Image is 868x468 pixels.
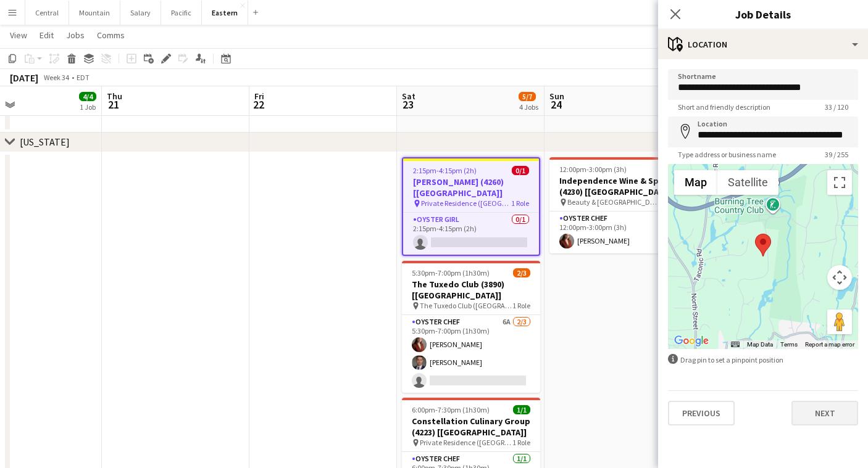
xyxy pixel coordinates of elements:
button: Salary [120,1,161,25]
span: Edit [40,30,54,41]
button: Eastern [202,1,248,25]
span: Fri [254,91,264,102]
span: Thu [107,91,122,102]
span: Sat [402,91,415,102]
a: Report a map error [805,341,854,348]
app-card-role: Oyster Girl0/12:15pm-4:15pm (2h) [403,213,539,255]
span: 2/3 [513,268,530,277]
a: View [5,27,32,43]
span: 5/7 [519,92,536,101]
span: View [10,30,27,41]
button: Keyboard shortcuts [731,340,740,349]
app-card-role: Oyster Chef6A2/35:30pm-7:00pm (1h30m)[PERSON_NAME][PERSON_NAME] [402,315,540,393]
div: 4 Jobs [519,102,538,112]
span: Beauty & [GEOGRAPHIC_DATA] [GEOGRAPHIC_DATA] [567,197,660,207]
div: [US_STATE] [20,136,70,148]
span: 23 [400,97,415,112]
span: Week 34 [41,73,72,82]
a: Open this area in Google Maps (opens a new window) [671,333,712,349]
span: 1 Role [512,301,530,310]
div: [DATE] [10,72,38,84]
span: Private Residence ([GEOGRAPHIC_DATA], [GEOGRAPHIC_DATA]) [420,438,512,447]
span: Private Residence ([GEOGRAPHIC_DATA], [GEOGRAPHIC_DATA]) [421,199,511,208]
app-job-card: 2:15pm-4:15pm (2h)0/1[PERSON_NAME] (4260) [[GEOGRAPHIC_DATA]] Private Residence ([GEOGRAPHIC_DATA... [402,157,540,256]
span: 5:30pm-7:00pm (1h30m) [412,268,490,277]
span: 39 / 255 [815,150,858,159]
button: Next [791,401,858,425]
button: Pacific [161,1,202,25]
span: 33 / 120 [815,102,858,112]
h3: Job Details [658,6,868,22]
span: 12:00pm-3:00pm (3h) [559,165,627,174]
div: 1 Job [80,102,96,112]
div: EDT [77,73,90,82]
div: Location [658,30,868,59]
span: Sun [549,91,564,102]
span: 21 [105,97,122,112]
h3: [PERSON_NAME] (4260) [[GEOGRAPHIC_DATA]] [403,176,539,199]
button: Mountain [69,1,120,25]
button: Drag Pegman onto the map to open Street View [827,310,852,334]
app-job-card: 12:00pm-3:00pm (3h)1/1Independence Wine & Spirits (4230) [[GEOGRAPHIC_DATA]] Beauty & [GEOGRAPHIC... [549,157,688,253]
a: Jobs [61,27,90,43]
a: Terms [780,341,798,348]
span: The Tuxedo Club ([GEOGRAPHIC_DATA], [GEOGRAPHIC_DATA]) [420,301,512,310]
span: 0/1 [512,166,529,175]
span: 2:15pm-4:15pm (2h) [413,166,477,175]
button: Previous [668,401,735,425]
img: Google [671,333,712,349]
button: Show satellite imagery [717,170,778,195]
h3: Independence Wine & Spirits (4230) [[GEOGRAPHIC_DATA]] [549,175,688,197]
span: 22 [252,97,264,112]
span: 1/1 [513,405,530,414]
span: 1 Role [512,438,530,447]
a: Comms [92,27,130,43]
h3: Constellation Culinary Group (4223) [[GEOGRAPHIC_DATA]] [402,416,540,438]
a: Edit [35,27,59,43]
button: Central [25,1,69,25]
span: Jobs [66,30,85,41]
span: 1 Role [511,199,529,208]
div: Drag pin to set a pinpoint position [668,354,858,366]
app-card-role: Oyster Chef1/112:00pm-3:00pm (3h)[PERSON_NAME] [549,211,688,253]
span: 4/4 [79,92,96,101]
span: Short and friendly description [668,102,780,112]
span: Comms [97,30,125,41]
h3: The Tuxedo Club (3890) [[GEOGRAPHIC_DATA]] [402,279,540,301]
button: Show street map [674,170,717,195]
button: Toggle fullscreen view [827,170,852,195]
button: Map camera controls [827,265,852,290]
span: 6:00pm-7:30pm (1h30m) [412,405,490,414]
span: Type address or business name [668,150,786,159]
span: 24 [548,97,564,112]
app-job-card: 5:30pm-7:00pm (1h30m)2/3The Tuxedo Club (3890) [[GEOGRAPHIC_DATA]] The Tuxedo Club ([GEOGRAPHIC_D... [402,261,540,393]
button: Map Data [747,340,773,349]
